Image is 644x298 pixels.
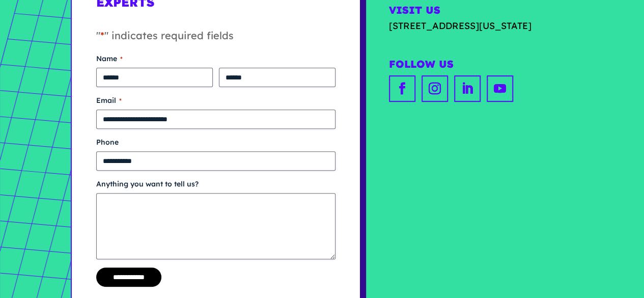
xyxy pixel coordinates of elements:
[454,75,481,102] a: linkedin
[96,137,335,147] label: Phone
[96,53,123,64] legend: Name
[389,4,573,19] h2: Visit Us
[389,19,573,33] a: [STREET_ADDRESS][US_STATE]
[96,95,335,105] label: Email
[487,75,513,102] a: youtube
[389,58,573,73] h2: Follow Us
[389,75,415,102] a: facebook
[422,75,448,102] a: instagram
[96,179,335,189] label: Anything you want to tell us?
[96,28,335,53] p: " " indicates required fields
